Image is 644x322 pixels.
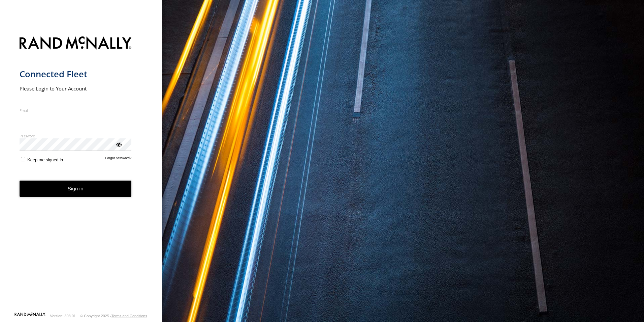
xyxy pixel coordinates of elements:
[115,141,122,147] div: ViewPassword
[27,157,63,162] span: Keep me signed in
[50,314,76,318] div: Version: 308.01
[20,133,132,138] label: Password
[111,314,147,318] a: Terms and Conditions
[20,35,132,52] img: Rand McNally
[20,69,132,80] h1: Connected Fleet
[20,85,132,92] h2: Please Login to Your Account
[20,32,142,312] form: main
[105,156,132,162] a: Forgot password?
[80,314,147,318] div: © Copyright 2025 -
[21,157,25,161] input: Keep me signed in
[20,181,132,197] button: Sign in
[20,108,132,113] label: Email
[14,313,45,319] a: Visit our Website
